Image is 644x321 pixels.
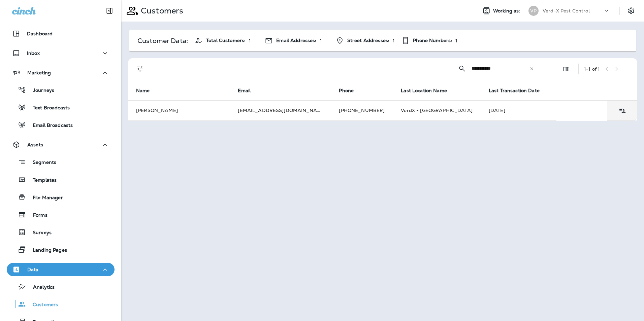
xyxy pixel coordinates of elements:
p: File Manager [26,195,63,201]
span: Email [238,87,259,94]
button: Text Broadcasts [7,100,115,114]
button: Forms [7,208,115,222]
span: Street Addresses: [347,38,389,43]
span: Last Location Name [401,87,456,94]
p: Segments [26,159,56,166]
span: Last Transaction Date [489,87,548,94]
span: Phone Numbers: [413,38,452,43]
p: 1 [393,38,395,43]
p: Text Broadcasts [26,105,70,111]
p: Landing Pages [26,247,67,254]
button: Journeys [7,83,115,97]
span: Name [136,87,159,94]
td: [DATE] [481,100,556,120]
button: Surveys [7,225,115,239]
p: 1 [320,38,322,43]
p: Data [27,267,39,272]
p: Email Broadcasts [26,122,73,129]
span: VerdX - [GEOGRAPHIC_DATA] [401,107,473,113]
button: Email Broadcasts [7,118,115,132]
span: Working as: [493,8,522,14]
p: Inbox [27,50,40,56]
button: Segments [7,155,115,169]
button: Assets [7,138,115,151]
button: Dashboard [7,27,115,40]
p: Forms [26,212,47,219]
p: 1 [455,38,457,43]
p: Assets [27,142,43,147]
span: Phone [339,87,362,94]
div: VP [528,6,539,16]
button: Templates [7,173,115,187]
button: Filters [133,62,147,76]
p: Surveys [26,230,52,236]
td: [EMAIL_ADDRESS][DOMAIN_NAME] [230,100,331,120]
td: [PERSON_NAME] [128,100,230,120]
span: Email [238,88,251,94]
span: Phone [339,88,354,94]
button: Inbox [7,46,115,60]
p: Marketing [27,70,51,75]
button: Customer Details [615,104,629,117]
p: Analytics [26,284,55,291]
p: 1 [249,38,251,43]
button: Landing Pages [7,243,115,257]
div: 1 - 1 of 1 [584,66,600,72]
span: Last Transaction Date [489,88,540,94]
td: [PHONE_NUMBER] [331,100,393,120]
button: Collapse Sidebar [100,4,119,17]
button: File Manager [7,190,115,204]
button: Analytics [7,280,115,294]
button: Marketing [7,66,115,79]
span: Total Customers: [206,38,246,43]
p: Dashboard [27,31,53,36]
p: Customers [138,6,183,16]
p: Customers [26,302,58,308]
button: Edit Fields [559,62,573,76]
p: Templates [26,177,57,184]
button: Data [7,263,115,276]
span: Name [136,88,150,94]
button: Collapse Search [455,62,469,75]
button: Settings [625,5,637,17]
p: Journeys [26,87,54,94]
span: Last Location Name [401,88,447,94]
button: Customers [7,297,115,311]
p: Verd-X Pest Control [543,8,590,13]
span: Email Addresses: [276,38,316,43]
p: Customer Data: [137,38,188,43]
